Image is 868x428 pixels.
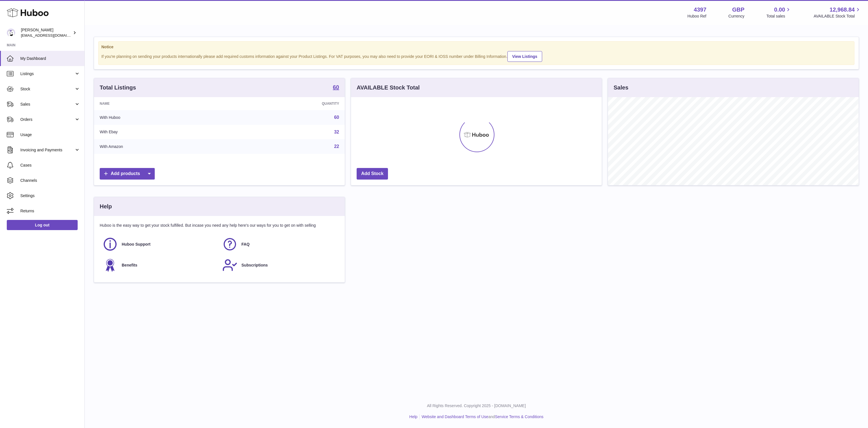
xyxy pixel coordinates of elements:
span: Subscriptions [241,263,268,268]
strong: 4397 [694,6,706,14]
a: View Listings [507,51,542,62]
strong: Notice [101,44,851,50]
div: If you're planning on sending your products internationally please add required customs informati... [101,50,851,62]
span: Channels [20,178,80,183]
a: 0.00 Total sales [766,6,791,19]
h3: Sales [614,84,628,91]
span: Returns [20,208,80,214]
div: Huboo Ref [688,14,706,19]
strong: GBP [732,6,744,14]
span: FAQ [241,242,250,247]
a: Log out [7,220,78,230]
h3: Total Listings [100,84,136,91]
span: Listings [20,71,74,77]
a: Add products [100,168,155,180]
th: Quantity [231,97,345,110]
span: [EMAIL_ADDRESS][DOMAIN_NAME] [21,33,83,38]
span: Benefits [122,263,137,268]
td: With Amazon [94,139,231,154]
a: Huboo Support [102,237,217,252]
div: [PERSON_NAME] [21,27,72,38]
span: My Dashboard [20,56,80,61]
a: Add Stock [357,168,388,180]
span: Total sales [766,14,791,19]
a: Subscriptions [222,257,336,273]
li: and [420,414,543,420]
a: 22 [334,144,339,149]
div: Currency [729,14,745,19]
a: Benefits [102,257,217,273]
a: 60 [333,84,339,91]
a: 60 [334,115,339,120]
a: Help [409,414,418,419]
span: AVAILABLE Stock Total [814,14,861,19]
span: Huboo Support [122,242,151,247]
a: FAQ [222,237,336,252]
td: With Ebay [94,125,231,139]
span: Usage [20,132,80,137]
span: Cases [20,163,80,168]
span: 12,968.84 [830,6,855,14]
p: Huboo is the easy way to get your stock fulfilled. But incase you need any help here's our ways f... [100,223,339,228]
a: 12,968.84 AVAILABLE Stock Total [814,6,861,19]
span: Orders [20,117,74,122]
h3: AVAILABLE Stock Total [357,84,420,91]
a: 32 [334,130,339,134]
p: All Rights Reserved. Copyright 2025 - [DOMAIN_NAME] [89,403,863,409]
span: Settings [20,193,80,198]
th: Name [94,97,231,110]
a: Website and Dashboard Terms of Use [422,414,488,419]
td: With Huboo [94,110,231,125]
span: Stock [20,86,74,92]
span: Sales [20,102,74,107]
h3: Help [100,203,112,210]
span: 0.00 [774,6,785,14]
span: Invoicing and Payments [20,147,74,153]
img: drumnnbass@gmail.com [7,29,15,37]
a: Service Terms & Conditions [495,414,544,419]
strong: 60 [333,84,339,90]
